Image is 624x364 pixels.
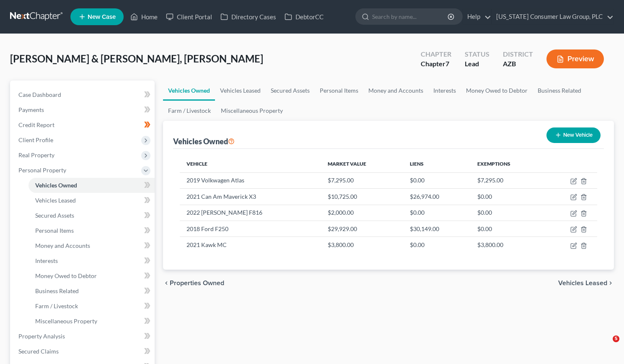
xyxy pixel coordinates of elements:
td: $0.00 [471,189,544,205]
td: $0.00 [471,205,544,221]
i: chevron_left [163,280,170,286]
span: Case Dashboard [18,91,61,98]
td: 2018 Ford F250 [180,221,321,237]
td: 2021 Can Am Maverick X3 [180,189,321,205]
a: Property Analysis [12,329,155,344]
a: Money Owed to Debtor [461,81,533,101]
span: 7 [445,60,449,68]
a: Miscellaneous Property [28,314,155,329]
a: Secured Assets [28,208,155,223]
div: Lead [465,59,489,69]
span: Property Analysis [18,333,65,340]
a: Money and Accounts [28,238,155,253]
span: Business Related [35,287,79,294]
span: Secured Claims [18,348,59,355]
td: $26,974.00 [403,189,471,205]
span: Real Property [18,151,54,159]
div: District [503,49,533,59]
a: Miscellaneous Property [216,101,288,121]
span: Personal Items [35,227,74,234]
td: $10,725.00 [321,189,403,205]
span: [PERSON_NAME] & [PERSON_NAME], [PERSON_NAME] [10,52,263,65]
a: Farm / Livestock [28,299,155,314]
td: $30,149.00 [403,221,471,237]
span: Money Owed to Debtor [35,272,97,279]
td: $2,000.00 [321,205,403,221]
a: Interests [28,253,155,268]
td: $0.00 [403,237,471,253]
div: Status [465,49,489,59]
a: Help [463,9,491,24]
span: Miscellaneous Property [35,317,97,325]
button: Preview [546,49,604,68]
button: New Vehicle [546,127,601,143]
th: Exemptions [471,156,544,172]
span: 5 [613,335,619,342]
span: Personal Property [18,166,66,174]
a: Credit Report [12,117,155,133]
td: $3,800.00 [321,237,403,253]
td: $29,929.00 [321,221,403,237]
a: Vehicles Owned [28,178,155,193]
a: Vehicles Owned [163,81,215,101]
td: $0.00 [403,205,471,221]
a: Vehicles Leased [28,193,155,208]
span: Credit Report [18,121,54,128]
a: Business Related [533,81,586,101]
td: 2021 Kawk MC [180,237,321,253]
div: Chapter [421,49,451,59]
i: chevron_right [607,280,614,286]
td: $7,295.00 [471,172,544,188]
th: Market Value [321,156,403,172]
span: Vehicles Leased [558,280,607,286]
span: Farm / Livestock [35,302,78,309]
span: Properties Owned [170,280,224,286]
th: Liens [403,156,471,172]
td: $7,295.00 [321,172,403,188]
a: Payments [12,102,155,117]
td: $0.00 [403,172,471,188]
input: Search by name... [372,9,449,24]
a: Secured Assets [266,81,315,101]
a: Vehicles Leased [215,81,266,101]
span: Vehicles Owned [35,182,77,189]
a: Home [126,9,162,24]
a: Personal Items [315,81,363,101]
div: Chapter [421,59,451,69]
a: Client Portal [162,9,216,24]
span: New Case [88,14,116,20]
a: Personal Items [28,223,155,238]
span: Vehicles Leased [35,197,76,204]
a: Business Related [28,283,155,299]
td: 2019 Volkwagen Atlas [180,172,321,188]
a: [US_STATE] Consumer Law Group, PLC [492,9,614,24]
a: Secured Claims [12,344,155,359]
span: Secured Assets [35,212,74,219]
td: $0.00 [471,221,544,237]
th: Vehicle [180,156,321,172]
span: Interests [35,257,58,264]
a: Farm / Livestock [163,101,216,121]
a: DebtorCC [280,9,328,24]
a: Interests [428,81,461,101]
a: Directory Cases [216,9,280,24]
a: Case Dashboard [12,87,155,102]
div: AZB [503,59,533,69]
td: $3,800.00 [471,237,544,253]
td: 2022 [PERSON_NAME] F816 [180,205,321,221]
span: Client Profile [18,136,53,143]
span: Money and Accounts [35,242,90,249]
div: Vehicles Owned [173,136,235,146]
button: chevron_left Properties Owned [163,280,224,286]
a: Money Owed to Debtor [28,268,155,283]
a: Money and Accounts [363,81,428,101]
span: Payments [18,106,44,113]
iframe: Intercom live chat [596,335,616,356]
button: Vehicles Leased chevron_right [558,280,614,286]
